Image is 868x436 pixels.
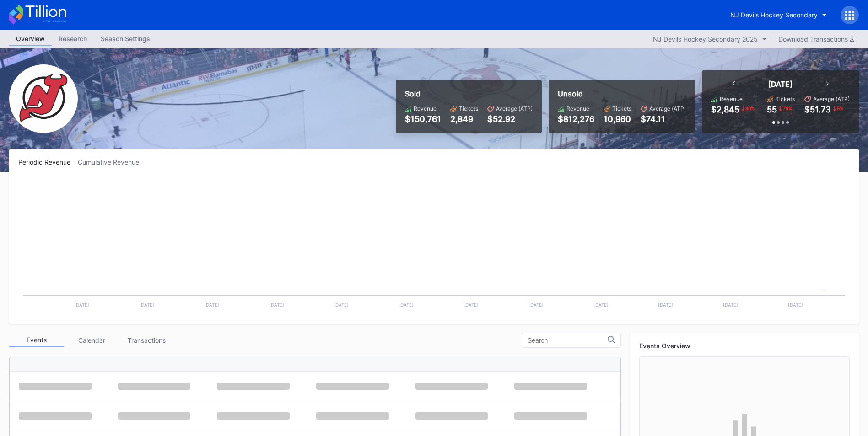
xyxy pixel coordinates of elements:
[334,302,349,308] text: [DATE]
[768,80,793,89] div: [DATE]
[459,105,478,112] div: Tickets
[496,105,533,112] div: Average (ATP)
[74,302,89,308] text: [DATE]
[612,105,631,112] div: Tickets
[649,105,686,112] div: Average (ATP)
[804,105,831,114] div: $51.73
[450,114,478,124] div: 2,849
[558,89,686,98] div: Unsold
[782,105,793,112] div: 79 %
[139,302,154,308] text: [DATE]
[52,32,94,46] a: Research
[78,158,146,166] div: Cumulative Revenue
[776,96,795,102] div: Tickets
[723,302,738,308] text: [DATE]
[641,114,686,124] div: $74.11
[778,35,854,43] div: Download Transactions
[604,114,631,124] div: 10,960
[528,302,544,308] text: [DATE]
[405,89,533,98] div: Sold
[414,105,437,112] div: Revenue
[9,32,52,46] a: Overview
[813,96,850,102] div: Average (ATP)
[94,32,157,45] div: Season Settings
[18,158,78,166] div: Periodic Revenue
[711,105,739,114] div: $2,845
[767,105,777,114] div: 55
[204,302,219,308] text: [DATE]
[464,302,479,308] text: [DATE]
[836,105,844,112] div: 5 %
[566,105,589,112] div: Revenue
[774,33,859,45] button: Download Transactions
[269,302,284,308] text: [DATE]
[648,33,771,45] button: NJ Devils Hockey Secondary 2025
[593,302,609,308] text: [DATE]
[18,177,850,314] svg: Chart title
[658,302,673,308] text: [DATE]
[639,342,850,350] div: Events Overview
[788,302,803,308] text: [DATE]
[653,35,758,43] div: NJ Devils Hockey Secondary 2025
[64,333,119,347] div: Calendar
[723,6,834,23] button: NJ Devils Hockey Secondary
[94,32,157,46] a: Season Settings
[9,64,78,133] img: NJ_Devils_Hockey_Secondary.png
[720,96,743,102] div: Revenue
[528,337,608,344] input: Search
[52,32,94,45] div: Research
[119,333,174,347] div: Transactions
[399,302,414,308] text: [DATE]
[405,114,441,124] div: $150,761
[487,114,533,124] div: $52.92
[744,105,755,112] div: 80 %
[9,333,64,347] div: Events
[558,114,594,124] div: $812,276
[730,11,818,19] div: NJ Devils Hockey Secondary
